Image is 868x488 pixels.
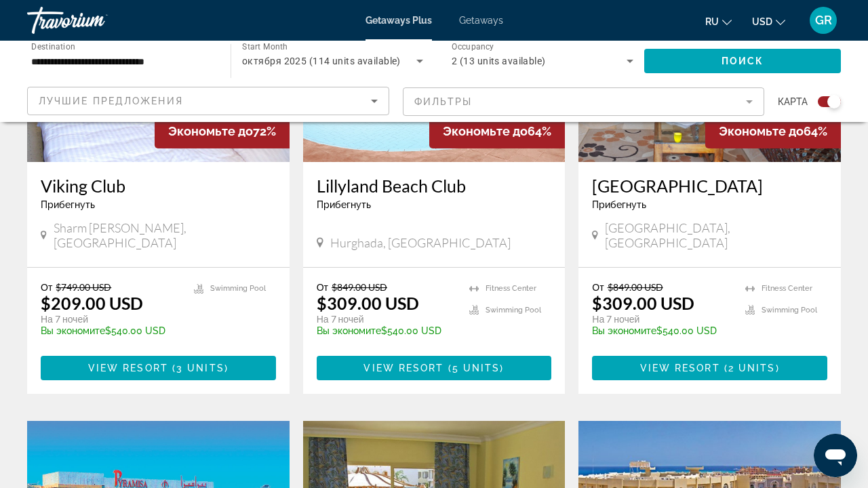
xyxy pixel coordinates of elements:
span: Прибегнуть [592,199,646,210]
a: Getaways [459,15,503,26]
button: Поиск [644,49,841,73]
span: Occupancy [452,42,494,52]
span: Прибегнуть [317,199,371,210]
span: $749.00 USD [56,281,111,293]
a: Lillyland Beach Club [317,176,552,196]
p: На 7 ночей [592,313,732,325]
span: View Resort [363,363,443,373]
span: Destination [31,41,75,51]
span: Hurghada, [GEOGRAPHIC_DATA] [330,235,511,250]
p: $309.00 USD [592,293,694,313]
span: $849.00 USD [608,281,663,293]
button: Change currency [752,12,785,31]
span: ru [705,16,719,27]
div: 64% [705,114,841,148]
button: View Resort(2 units) [592,356,827,380]
p: $309.00 USD [317,293,419,313]
span: Экономьте до [719,124,804,138]
a: Travorium [27,3,163,38]
span: 5 units [452,363,500,373]
button: View Resort(5 units) [317,356,552,380]
span: Swimming Pool [762,306,817,314]
span: GR [815,14,832,27]
a: Getaways Plus [366,15,432,26]
span: View Resort [88,363,168,373]
span: 3 units [176,363,224,373]
p: $540.00 USD [41,325,180,336]
p: $540.00 USD [317,325,456,336]
button: View Resort(3 units) [41,356,276,380]
span: Fitness Center [486,284,536,293]
span: View Resort [640,363,720,373]
span: ( ) [444,363,505,373]
span: ( ) [168,363,229,373]
p: $209.00 USD [41,293,143,313]
span: От [592,281,604,293]
a: [GEOGRAPHIC_DATA] [592,176,827,196]
span: Вы экономите [41,325,105,336]
p: На 7 ночей [317,313,456,325]
p: $540.00 USD [592,325,732,336]
span: Fitness Center [762,284,812,293]
span: Экономьте до [443,124,528,138]
span: Вы экономите [592,325,656,336]
button: Change language [705,12,732,31]
button: User Menu [806,6,841,35]
span: 2 (13 units available) [452,56,546,66]
span: USD [752,16,772,27]
button: Filter [403,87,765,117]
span: Лучшие предложения [39,96,183,106]
a: Viking Club [41,176,276,196]
span: Поиск [722,56,764,66]
span: Swimming Pool [486,306,541,314]
span: 2 units [728,363,776,373]
span: Start Month [242,42,288,52]
span: От [41,281,52,293]
span: карта [778,92,808,111]
span: [GEOGRAPHIC_DATA], [GEOGRAPHIC_DATA] [605,220,827,250]
mat-select: Sort by [39,93,378,109]
p: На 7 ночей [41,313,180,325]
span: Прибегнуть [41,199,95,210]
span: ( ) [720,363,780,373]
span: Экономьте до [168,124,253,138]
iframe: Кнопка запуска окна обмена сообщениями [814,434,857,477]
span: Swimming Pool [210,284,266,293]
span: Sharm [PERSON_NAME], [GEOGRAPHIC_DATA] [54,220,276,250]
span: $849.00 USD [332,281,387,293]
div: 72% [155,114,290,148]
span: От [317,281,328,293]
span: октября 2025 (114 units available) [242,56,401,66]
span: Вы экономите [317,325,381,336]
div: 64% [429,114,565,148]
